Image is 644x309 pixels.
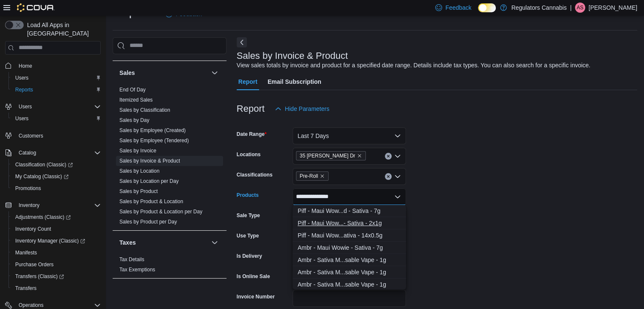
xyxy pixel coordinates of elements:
span: Promotions [15,185,41,192]
span: AS [577,3,583,13]
a: Sales by Product & Location [119,199,183,204]
span: Tax Exemptions [119,266,155,273]
span: Inventory [19,202,39,209]
span: Transfers [12,283,101,293]
span: Adjustments (Classic) [15,214,71,221]
button: Inventory [2,199,104,211]
a: Tax Details [119,257,144,262]
button: Ambr - Sativa Maui Wowie Disposable Vape - 1g [293,266,406,279]
a: Sales by Classification [119,107,170,113]
div: View sales totals by invoice and product for a specified date range. Details include tax types. Y... [237,61,591,70]
span: Pre-Roll [300,172,318,180]
button: Users [2,101,104,113]
span: Sales by Classification [119,107,170,113]
span: Transfers (Classic) [15,273,64,280]
a: Sales by Location [119,168,160,174]
p: [PERSON_NAME] [589,3,637,13]
a: Inventory Manager (Classic) [8,235,104,247]
label: Locations [237,151,261,158]
span: Users [12,113,101,124]
span: Users [15,102,101,112]
span: Sales by Invoice [119,147,156,154]
button: Piff - Maui Wowie Milled - Sativa - 7g [293,205,406,217]
a: Sales by Product & Location per Day [119,209,202,215]
a: Sales by Employee (Created) [119,127,186,133]
span: Load All Apps in [GEOGRAPHIC_DATA] [24,21,101,38]
span: End Of Day [119,86,146,93]
div: Ambr - Sativa M...sable Vape - 1g [298,280,401,289]
span: Sales by Employee (Created) [119,127,186,134]
span: Inventory Count [15,226,51,232]
span: Promotions [12,183,101,193]
span: My Catalog (Classic) [12,171,101,182]
span: Sales by Invoice & Product [119,157,180,164]
label: Invoice Number [237,293,275,300]
button: Inventory Count [8,223,104,235]
a: Users [12,113,32,124]
button: Hide Parameters [271,100,333,117]
label: Date Range [237,131,267,138]
span: 35 Amy Croft Dr [296,151,366,160]
h3: Report [237,104,265,114]
span: Reports [15,86,33,93]
label: Is Delivery [237,253,262,259]
h3: Sales [119,69,135,77]
a: Transfers [12,283,40,293]
button: Customers [2,130,104,142]
span: Catalog [19,149,36,156]
a: Classification (Classic) [8,159,104,171]
a: Purchase Orders [12,259,57,270]
a: Inventory Count [12,224,55,234]
div: Piff - Maui Wow...- Sativa - 2x1g [298,219,401,227]
span: Transfers [15,285,36,292]
span: Inventory Manager (Classic) [15,237,85,244]
button: Transfers [8,282,104,294]
button: Open list of options [394,173,401,180]
h3: Taxes [119,238,136,247]
span: Home [19,63,32,69]
button: Taxes [119,238,208,247]
a: Sales by Product per Day [119,219,177,225]
span: Customers [19,132,43,139]
span: Sales by Location [119,168,160,174]
span: Sales by Location per Day [119,178,179,185]
a: Transfers (Classic) [8,270,104,282]
button: Ambr - Sativa Maui Wowie Disposable Vape - 1g [293,279,406,291]
span: Operations [19,302,44,309]
button: Users [8,72,104,84]
span: Adjustments (Classic) [12,212,101,222]
div: Ambr - Maui Wowie - Sativa - 7g [298,243,401,252]
span: Manifests [15,249,37,256]
span: Customers [15,130,101,141]
span: Sales by Product & Location per Day [119,208,202,215]
a: Tax Exemptions [119,267,155,273]
button: Next [237,37,247,47]
a: Sales by Day [119,117,149,123]
a: Sales by Employee (Tendered) [119,138,189,143]
button: Home [2,60,104,72]
a: Adjustments (Classic) [12,212,74,222]
button: Purchase Orders [8,259,104,270]
span: Users [15,74,28,81]
label: Sale Type [237,212,260,219]
span: Reports [12,85,101,95]
span: Manifests [12,248,101,258]
span: Sales by Product [119,188,158,195]
span: Sales by Employee (Tendered) [119,137,189,144]
button: Catalog [15,148,39,158]
span: My Catalog (Classic) [15,173,69,180]
a: Inventory Manager (Classic) [12,236,88,246]
p: | [570,3,572,13]
button: Last 7 Days [293,127,406,144]
a: Promotions [12,183,44,193]
div: Ambr - Sativa M...sable Vape - 1g [298,256,401,264]
a: Reports [12,85,36,95]
span: Feedback [445,3,471,12]
span: Email Subscription [268,73,321,90]
label: Products [237,192,259,199]
a: My Catalog (Classic) [8,171,104,182]
span: Itemized Sales [119,97,153,103]
a: My Catalog (Classic) [12,171,72,182]
button: Remove Pre-Roll from selection in this group [320,174,325,179]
